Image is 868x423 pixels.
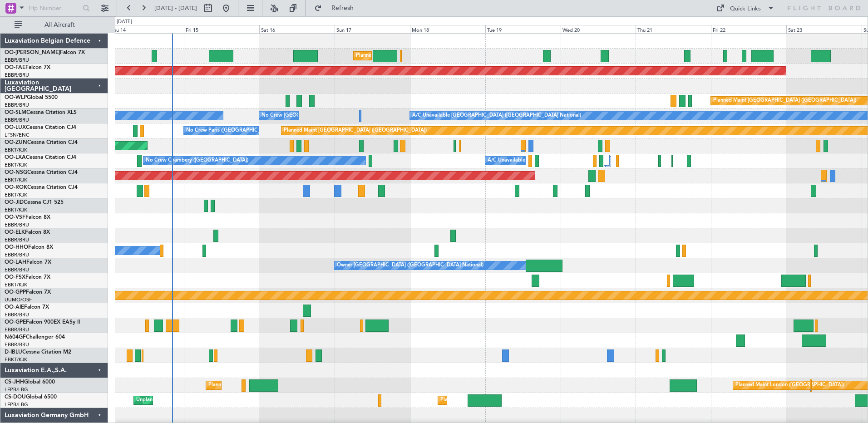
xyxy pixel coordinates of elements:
a: LFSN/ENC [5,132,30,138]
span: OO-LUX [5,125,26,130]
div: Sun 17 [335,25,410,33]
div: Unplanned Maint [GEOGRAPHIC_DATA] ([GEOGRAPHIC_DATA]) [136,393,286,407]
span: OO-NSG [5,170,27,175]
a: OO-SLMCessna Citation XLS [5,110,77,115]
div: Quick Links [730,5,761,14]
div: [DATE] [117,18,132,26]
a: OO-LUXCessna Citation CJ4 [5,125,76,130]
div: Planned Maint London ([GEOGRAPHIC_DATA]) [735,379,844,392]
div: No Crew Chambery ([GEOGRAPHIC_DATA]) [146,154,248,167]
a: CS-DOUGlobal 6500 [5,394,57,400]
div: No Crew Paris ([GEOGRAPHIC_DATA]) [186,124,276,138]
a: N604GFChallenger 604 [5,334,65,340]
span: OO-[PERSON_NAME] [5,50,60,55]
a: EBKT/KJK [5,356,27,363]
span: OO-ZUN [5,140,27,145]
a: OO-AIEFalcon 7X [5,305,49,310]
a: OO-WLPGlobal 5500 [5,95,58,100]
div: Planned Maint [GEOGRAPHIC_DATA] ([GEOGRAPHIC_DATA]) [208,379,351,392]
a: D-IBLUCessna Citation M2 [5,349,71,355]
div: No Crew [GEOGRAPHIC_DATA] ([GEOGRAPHIC_DATA] National) [261,109,414,123]
a: EBKT/KJK [5,281,27,288]
a: EBKT/KJK [5,147,27,153]
a: OO-FAEFalcon 7X [5,65,50,70]
a: EBBR/BRU [5,221,29,228]
div: Planned Maint [GEOGRAPHIC_DATA] ([GEOGRAPHIC_DATA]) [713,94,856,108]
a: EBBR/BRU [5,117,29,123]
button: Refresh [310,1,365,15]
a: EBBR/BRU [5,72,29,79]
span: OO-HHO [5,245,28,250]
a: EBKT/KJK [5,192,27,198]
span: CS-JHH [5,379,24,385]
a: EBBR/BRU [5,326,29,333]
input: Trip Number [28,1,80,15]
span: OO-ROK [5,185,27,190]
a: EBBR/BRU [5,57,29,64]
a: OO-VSFFalcon 8X [5,215,50,220]
a: EBBR/BRU [5,102,29,108]
span: All Aircraft [24,22,96,28]
div: Planned Maint [GEOGRAPHIC_DATA] ([GEOGRAPHIC_DATA]) [284,124,427,138]
div: Mon 18 [410,25,485,33]
span: OO-GPE [5,320,26,325]
button: Quick Links [712,1,779,15]
span: OO-LXA [5,155,26,160]
a: OO-NSGCessna Citation CJ4 [5,170,78,175]
a: EBBR/BRU [5,251,29,258]
a: OO-HHOFalcon 8X [5,245,53,250]
a: EBKT/KJK [5,162,27,168]
div: Planned Maint [GEOGRAPHIC_DATA] ([GEOGRAPHIC_DATA]) [440,393,583,407]
a: EBKT/KJK [5,207,27,213]
span: CS-DOU [5,394,26,400]
span: OO-GPP [5,290,26,295]
a: OO-GPPFalcon 7X [5,290,51,295]
span: N604GF [5,334,26,340]
span: OO-VSF [5,215,25,220]
div: Sat 16 [259,25,335,33]
div: Owner [GEOGRAPHIC_DATA] ([GEOGRAPHIC_DATA] National) [337,259,483,272]
a: EBBR/BRU [5,341,29,348]
div: A/C Unavailable [GEOGRAPHIC_DATA] ([GEOGRAPHIC_DATA] National) [412,109,581,123]
a: OO-[PERSON_NAME]Falcon 7X [5,50,85,55]
span: OO-ELK [5,230,25,235]
a: OO-FSXFalcon 7X [5,275,50,280]
a: OO-LXACessna Citation CJ4 [5,155,76,160]
span: [DATE] - [DATE] [154,4,197,12]
div: Sat 23 [786,25,862,33]
a: OO-ELKFalcon 8X [5,230,50,235]
a: CS-JHHGlobal 6000 [5,379,55,385]
a: OO-JIDCessna CJ1 525 [5,200,64,205]
a: OO-ROKCessna Citation CJ4 [5,185,78,190]
span: D-IBLU [5,349,22,355]
a: UUMO/OSF [5,296,32,303]
span: OO-FSX [5,275,25,280]
span: OO-LAH [5,260,26,265]
a: EBBR/BRU [5,236,29,243]
div: A/C Unavailable [488,154,525,167]
div: Planned Maint [GEOGRAPHIC_DATA] ([GEOGRAPHIC_DATA] National) [356,49,520,63]
a: LFPB/LBG [5,401,28,408]
span: OO-WLP [5,95,27,100]
span: Refresh [324,5,362,11]
div: Fri 22 [711,25,786,33]
span: OO-AIE [5,305,24,310]
div: Tue 19 [485,25,561,33]
span: OO-JID [5,200,24,205]
a: LFPB/LBG [5,386,28,393]
span: OO-SLM [5,110,26,115]
div: Thu 21 [636,25,711,33]
span: OO-FAE [5,65,25,70]
div: Thu 14 [109,25,184,33]
a: EBKT/KJK [5,177,27,183]
a: OO-ZUNCessna Citation CJ4 [5,140,78,145]
a: EBBR/BRU [5,311,29,318]
a: OO-GPEFalcon 900EX EASy II [5,320,80,325]
div: Fri 15 [184,25,259,33]
div: Wed 20 [561,25,636,33]
button: All Aircraft [10,18,99,32]
a: OO-LAHFalcon 7X [5,260,51,265]
a: EBBR/BRU [5,266,29,273]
